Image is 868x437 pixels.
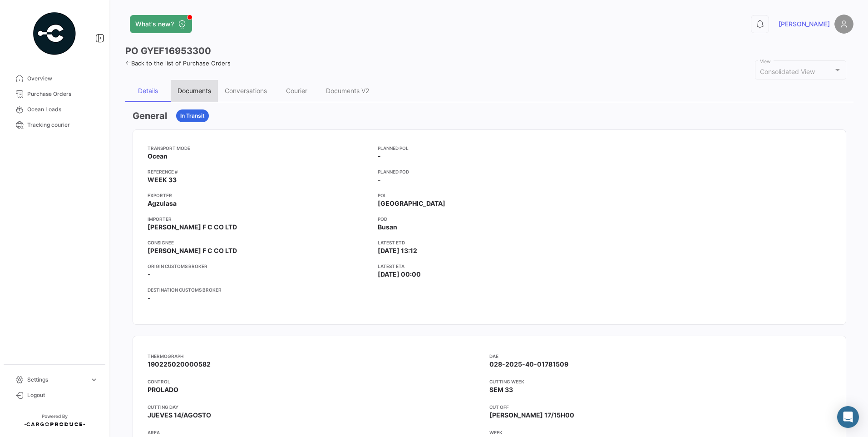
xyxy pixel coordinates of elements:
app-card-info-title: Planned POL [378,144,601,152]
h3: PO GYEF16953300 [125,45,211,57]
app-card-info-title: POD [378,215,601,223]
app-card-info-title: THERMOGRAPH [148,353,489,360]
div: Documents V2 [326,87,369,94]
a: Back to the list of Purchase Orders [125,60,231,67]
span: What's new? [135,20,174,29]
span: Ocean Loads [27,105,98,114]
span: - [378,175,381,184]
span: Agzulasa [148,199,177,208]
app-card-info-title: Importer [148,215,370,223]
span: Settings [27,376,86,384]
span: [DATE] 13:12 [378,246,417,255]
app-card-info-title: Origin Customs Broker [148,263,370,270]
mat-select-trigger: Consolidated View [760,68,815,75]
app-card-info-title: CONTROL [148,378,489,385]
span: [PERSON_NAME] F C CO LTD [148,223,237,232]
span: Purchase Orders [27,90,98,98]
span: - [148,293,151,303]
a: Tracking courier [7,117,102,133]
app-card-info-title: WEEK [489,429,831,436]
app-card-info-title: Planned POD [378,168,601,175]
span: In Transit [180,112,205,120]
app-card-info-title: POL [378,192,601,199]
span: Overview [27,74,98,83]
span: [DATE] 00:00 [378,270,421,279]
app-card-info-title: Consignee [148,239,370,246]
app-card-info-title: Latest ETA [378,263,601,270]
span: [PERSON_NAME] F C CO LTD [148,246,237,255]
app-card-info-title: CUTTING WEEK [489,378,831,385]
span: Busan [378,223,397,232]
span: 028-2025-40-01781509 [489,360,568,368]
span: SEM 33 [489,386,513,393]
div: Conversations [225,87,267,94]
app-card-info-title: Reference # [148,168,370,175]
app-card-info-title: DAE [489,353,831,360]
app-card-info-title: Transport mode [148,144,370,152]
button: What's new? [130,15,192,33]
img: powered-by.png [32,11,77,56]
span: JUEVES 14/AGOSTO [148,411,211,419]
app-card-info-title: Exporter [148,192,370,199]
a: Overview [7,71,102,86]
a: Ocean Loads [7,102,102,117]
div: Documents [178,87,211,94]
span: Ocean [148,152,168,161]
app-card-info-title: Latest ETD [378,239,601,246]
div: Details [138,87,158,94]
img: placeholder-user.png [834,15,853,34]
span: expand_more [90,376,98,384]
app-card-info-title: AREA [148,429,489,436]
span: [GEOGRAPHIC_DATA] [378,199,445,208]
span: [PERSON_NAME] 17/15H00 [489,411,574,419]
span: - [378,152,381,161]
span: WEEK 33 [148,175,177,184]
a: Purchase Orders [7,86,102,102]
div: Courier [286,87,307,94]
h3: General [133,109,167,122]
div: Abrir Intercom Messenger [837,406,859,428]
span: 190225020000582 [148,360,211,368]
app-card-info-title: CUTTING DAY [148,403,489,411]
app-card-info-title: CUT OFF [489,403,831,411]
span: - [148,270,151,279]
app-card-info-title: Destination Customs Broker [148,286,370,293]
span: PROLADO [148,386,178,393]
span: Logout [27,391,98,399]
span: Tracking courier [27,121,98,129]
span: [PERSON_NAME] [779,20,830,29]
